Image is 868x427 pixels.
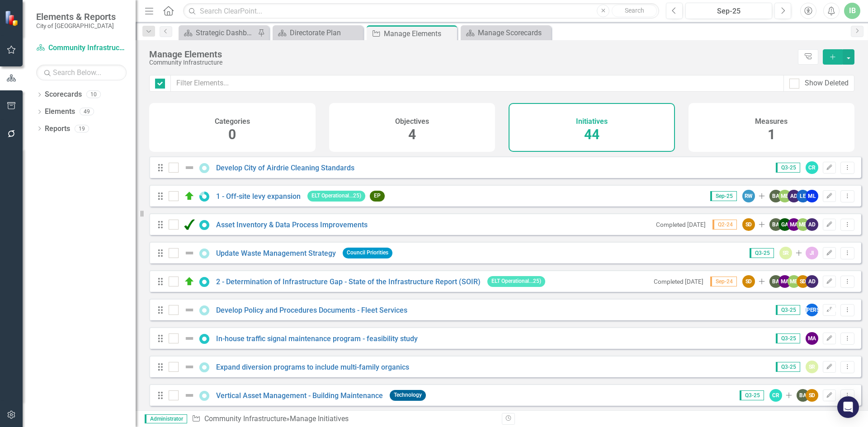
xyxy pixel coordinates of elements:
a: 1 - Off-site levy expansion [216,192,301,201]
span: ELT Operational...25) [307,191,365,201]
small: Completed [DATE] [654,278,703,285]
a: Asset Inventory & Data Process Improvements [216,221,368,229]
span: Q3-25 [750,248,774,258]
small: City of [GEOGRAPHIC_DATA] [36,22,116,29]
span: Q3-25 [776,333,800,343]
span: 0 [228,127,236,142]
div: BA [797,389,809,402]
img: Not Defined [184,333,195,344]
div: MB [788,275,800,288]
span: Q3-25 [776,163,800,173]
img: Not Defined [184,162,195,173]
span: Council Priorities [343,248,392,258]
div: Strategic Dashboard [196,27,255,38]
div: BA [769,218,782,231]
div: Community Infrastructure [149,59,793,66]
div: SD [742,275,755,288]
a: Community Infrastructure [36,43,127,53]
div: LE [797,190,809,202]
h4: Measures [755,117,788,126]
a: Develop City of Airdrie Cleaning Standards [216,164,354,172]
img: Completed [184,219,195,230]
span: 44 [584,127,599,142]
h4: Objectives [395,117,429,126]
small: Completed [DATE] [656,221,706,228]
span: Q2-24 [712,220,737,230]
div: Open Intercom Messenger [837,396,859,418]
a: Vertical Asset Management - Building Maintenance [216,391,383,400]
img: Not Defined [184,390,195,401]
input: Search Below... [36,65,127,80]
div: SD [806,389,818,402]
a: Community Infrastructure [204,414,286,423]
span: Elements & Reports [36,11,116,22]
h4: Categories [215,117,250,126]
div: [PERSON_NAME] [806,304,818,316]
span: ELT Operational...25) [487,276,545,286]
span: Administrator [145,414,187,423]
a: In-house traffic signal maintenance program - feasibility study [216,334,418,343]
a: Elements [45,107,75,117]
div: Manage Elements [384,28,455,39]
div: SD [797,275,809,288]
a: Directorate Plan [275,27,361,38]
div: AD [806,218,818,231]
div: CR [806,161,818,174]
div: Sep-25 [689,6,769,17]
a: Reports [45,124,70,134]
h4: Initiatives [576,117,608,126]
button: IB [844,3,860,19]
a: 2 - Determination of Infrastructure Gap - State of the Infrastructure Report (SOIR) [216,277,481,286]
div: CR [769,389,782,402]
span: Search [625,7,644,14]
img: On Target [184,191,195,202]
div: AD [806,275,818,288]
img: Not Defined [184,361,195,372]
a: Develop Policy and Procedures Documents - Fleet Services [216,306,407,314]
img: On Target [184,276,195,287]
a: Expand diversion programs to include multi-family organics [216,363,409,371]
div: BA [769,190,782,202]
a: Strategic Dashboard [181,27,255,38]
div: Show Deleted [805,78,849,89]
img: ClearPoint Strategy [5,10,20,26]
div: Directorate Plan [290,27,361,38]
span: 1 [768,127,775,142]
div: SD [742,218,755,231]
img: Not Defined [184,305,195,315]
img: Not Defined [184,248,195,258]
div: 49 [80,108,94,116]
input: Search ClearPoint... [183,3,659,19]
span: Q3-25 [776,305,800,315]
span: Sep-25 [710,191,737,201]
div: SR [806,361,818,373]
div: Manage Elements [149,49,793,59]
div: MB [778,190,791,202]
div: 10 [86,91,101,99]
div: Manage Scorecards [478,27,549,38]
div: » Manage Initiatives [192,414,495,424]
div: 19 [75,125,89,132]
div: GA [778,218,791,231]
div: SR [779,247,792,259]
div: MA [778,275,791,288]
a: Update Waste Management Strategy [216,249,336,258]
input: Filter Elements... [170,75,784,92]
div: MA [788,218,800,231]
a: Scorecards [45,89,82,100]
div: MB [797,218,809,231]
div: JI [806,247,818,259]
span: EP [370,191,385,201]
span: Q3-25 [776,362,800,372]
a: Manage Scorecards [463,27,549,38]
span: Sep-24 [710,277,737,286]
div: MA [806,332,818,345]
span: Technology [390,390,426,400]
div: RW [742,190,755,202]
span: 4 [408,127,416,142]
div: ML [806,190,818,202]
div: AD [788,190,800,202]
button: Search [612,5,657,17]
button: Sep-25 [685,3,772,19]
